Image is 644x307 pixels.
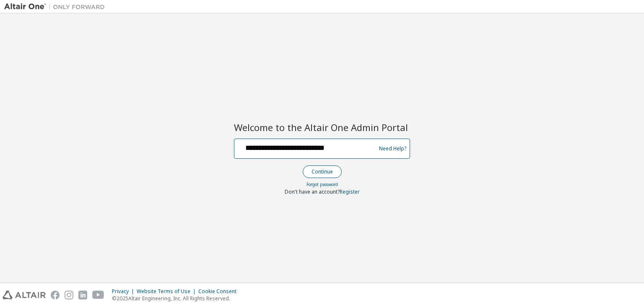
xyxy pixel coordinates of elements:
img: altair_logo.svg [3,291,46,299]
a: Need Help? [379,148,406,149]
img: Altair One [4,3,109,11]
h2: Welcome to the Altair One Admin Portal [234,121,410,133]
div: Cookie Consent [198,288,241,295]
img: instagram.svg [65,291,73,299]
div: Website Terms of Use [137,288,198,295]
div: Privacy [112,288,137,295]
img: facebook.svg [51,291,60,299]
p: © 2025 Altair Engineering, Inc. All Rights Reserved. [112,295,241,302]
a: Register [340,188,360,195]
a: Forgot password [306,181,338,187]
img: youtube.svg [92,291,104,299]
button: Continue [303,165,342,178]
img: linkedin.svg [78,291,87,299]
span: Don't have an account? [285,188,340,195]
